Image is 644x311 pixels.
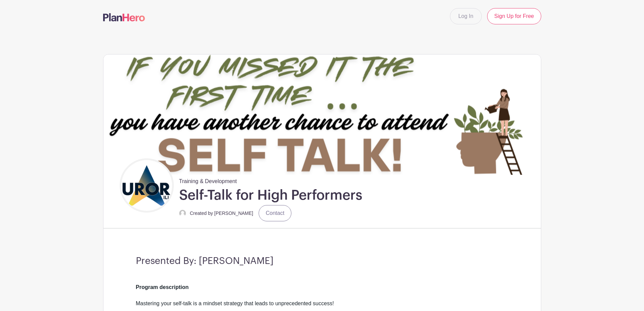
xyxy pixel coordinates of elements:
[450,8,482,24] a: Log In
[103,13,145,21] img: logo-507f7623f17ff9eddc593b1ce0a138ce2505c220e1c5a4e2b4648c50719b7d32.svg
[179,175,237,185] span: Training & Development
[259,205,291,221] a: Contact
[136,284,189,290] strong: Program description
[190,210,254,216] small: Created by [PERSON_NAME]
[103,54,541,175] img: Self-Talk%20for%20High%20Performers%20.png
[121,160,172,211] img: 2023_COA_Horiz_Logo_PMS_BlueText-01.png
[179,210,186,217] img: default-ce2991bfa6775e67f084385cd625a349d9dcbb7a52a09fb2fda1e96e2d18dcdb.png
[487,8,541,24] a: Sign Up for Free
[179,187,362,204] h1: Self-Talk for High Performers
[136,256,508,267] h3: Presented By: [PERSON_NAME]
